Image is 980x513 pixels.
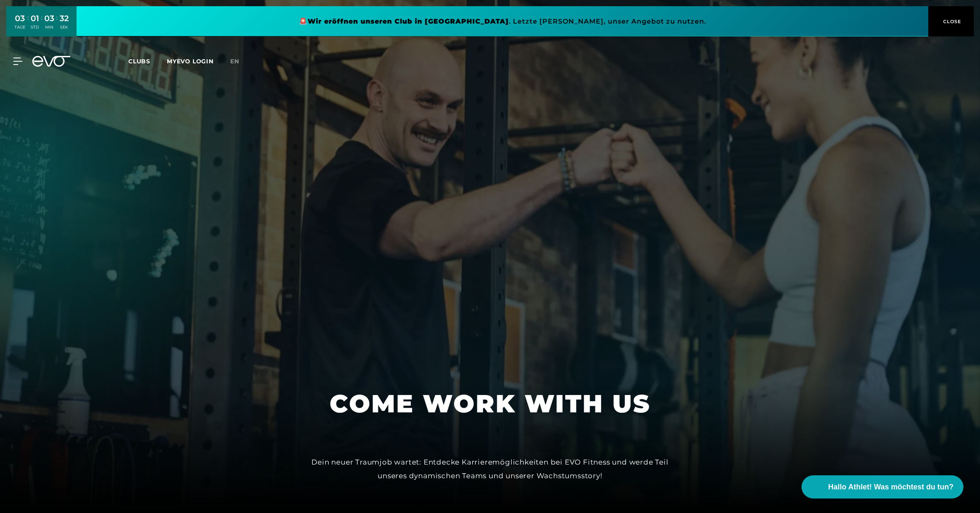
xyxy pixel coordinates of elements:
button: Hallo Athlet! Was möchtest du tun? [802,475,963,499]
div: : [27,13,29,35]
div: : [56,13,58,35]
div: 03 [44,12,54,24]
div: MIN [44,24,54,30]
div: 01 [31,12,39,24]
span: CLOSE [941,18,961,25]
div: 03 [14,12,25,24]
div: : [41,13,42,35]
div: TAGE [14,24,25,30]
span: Hallo Athlet! Was möchtest du tun? [828,482,954,493]
h1: COME WORK WITH US [330,388,650,420]
div: SEK [60,24,69,30]
div: 32 [60,12,69,24]
a: MYEVO LOGIN [167,58,214,65]
a: Clubs [128,57,167,65]
div: Dein neuer Traumjob wartet: Entdecke Karrieremöglichkeiten bei EVO Fitness und werde Teil unseres... [304,455,677,482]
a: en [230,57,249,66]
button: CLOSE [928,6,974,36]
span: en [230,58,239,65]
span: Clubs [128,58,150,65]
div: STD [31,24,39,30]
